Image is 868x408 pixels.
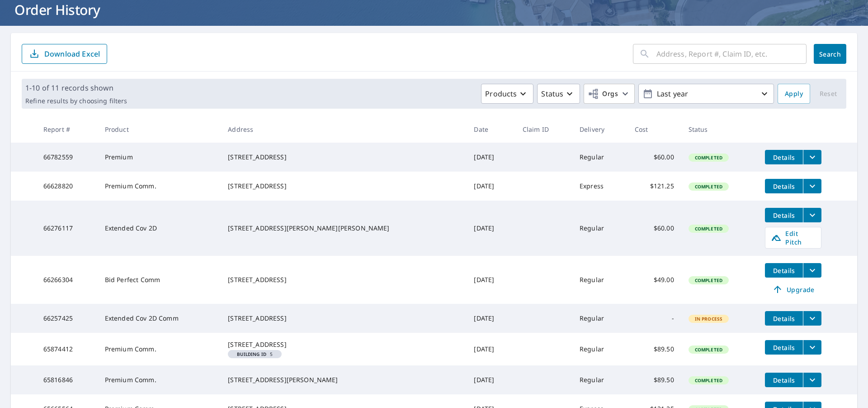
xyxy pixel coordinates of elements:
[36,172,98,201] td: 66628820
[770,343,797,352] span: Details
[770,153,797,162] span: Details
[11,0,857,19] h1: Order History
[572,304,627,333] td: Regular
[765,179,803,193] button: detailsBtn-66628820
[765,208,803,222] button: detailsBtn-66276117
[485,88,517,99] p: Products
[627,333,681,365] td: $89.50
[627,116,681,143] th: Cost
[656,41,807,67] input: Address, Report #, Claim ID, etc.
[98,172,221,201] td: Premium Comm.
[770,182,797,191] span: Details
[228,153,459,162] div: [STREET_ADDRESS]
[689,316,728,322] span: In Process
[228,340,459,349] div: [STREET_ADDRESS]
[231,352,278,356] span: 5
[689,183,728,190] span: Completed
[467,116,515,143] th: Date
[467,256,515,304] td: [DATE]
[36,143,98,172] td: 66782559
[627,365,681,394] td: $89.50
[44,49,100,59] p: Download Excel
[770,211,797,220] span: Details
[803,340,821,355] button: filesDropdownBtn-65874412
[770,266,797,275] span: Details
[25,82,127,93] p: 1-10 of 11 records shown
[765,263,803,278] button: detailsBtn-66266304
[98,333,221,365] td: Premium Comm.
[572,365,627,394] td: Regular
[541,88,563,99] p: Status
[689,277,728,283] span: Completed
[627,201,681,256] td: $60.00
[803,311,821,326] button: filesDropdownBtn-66257425
[228,275,459,284] div: [STREET_ADDRESS]
[588,88,618,100] span: Orgs
[36,365,98,394] td: 65816846
[572,116,627,143] th: Delivery
[515,116,572,143] th: Claim ID
[771,229,816,246] span: Edit Pitch
[467,304,515,333] td: [DATE]
[572,201,627,256] td: Regular
[765,373,803,387] button: detailsBtn-65816846
[25,97,127,105] p: Refine results by choosing filters
[689,154,728,161] span: Completed
[467,201,515,256] td: [DATE]
[821,50,839,58] span: Search
[228,314,459,323] div: [STREET_ADDRESS]
[770,284,816,295] span: Upgrade
[627,143,681,172] td: $60.00
[572,256,627,304] td: Regular
[803,150,821,164] button: filesDropdownBtn-66782559
[22,44,107,64] button: Download Excel
[770,314,797,323] span: Details
[765,150,803,164] button: detailsBtn-66782559
[653,86,759,102] p: Last year
[765,340,803,355] button: detailsBtn-65874412
[785,88,803,100] span: Apply
[689,377,728,384] span: Completed
[467,143,515,172] td: [DATE]
[36,304,98,333] td: 66257425
[627,304,681,333] td: -
[770,376,797,384] span: Details
[765,227,821,249] a: Edit Pitch
[814,44,846,64] button: Search
[98,116,221,143] th: Product
[36,256,98,304] td: 66266304
[689,346,728,353] span: Completed
[627,256,681,304] td: $49.00
[36,116,98,143] th: Report #
[98,143,221,172] td: Premium
[803,208,821,222] button: filesDropdownBtn-66276117
[467,333,515,365] td: [DATE]
[778,84,810,104] button: Apply
[221,116,467,143] th: Address
[803,263,821,278] button: filesDropdownBtn-66266304
[681,116,758,143] th: Status
[765,311,803,326] button: detailsBtn-66257425
[467,365,515,394] td: [DATE]
[481,84,533,104] button: Products
[584,84,635,104] button: Orgs
[572,172,627,201] td: Express
[572,143,627,172] td: Regular
[689,226,728,232] span: Completed
[98,365,221,394] td: Premium Comm.
[537,84,580,104] button: Status
[36,201,98,256] td: 66276117
[803,179,821,193] button: filesDropdownBtn-66628820
[638,84,774,104] button: Last year
[765,282,821,297] a: Upgrade
[228,224,459,233] div: [STREET_ADDRESS][PERSON_NAME][PERSON_NAME]
[98,304,221,333] td: Extended Cov 2D Comm
[228,375,459,384] div: [STREET_ADDRESS][PERSON_NAME]
[237,352,266,356] em: Building ID
[98,256,221,304] td: Bid Perfect Comm
[98,201,221,256] td: Extended Cov 2D
[36,333,98,365] td: 65874412
[228,182,459,191] div: [STREET_ADDRESS]
[627,172,681,201] td: $121.25
[572,333,627,365] td: Regular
